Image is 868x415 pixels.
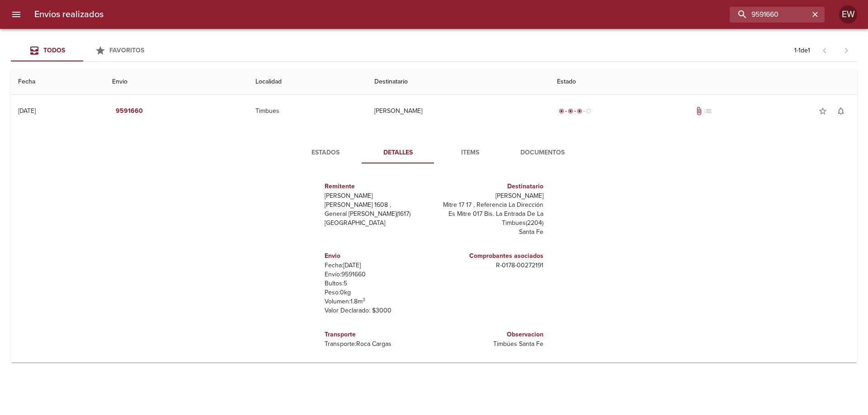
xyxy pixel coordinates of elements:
[550,69,857,95] th: Estado
[325,201,430,210] p: [PERSON_NAME] 1608 ,
[835,40,857,61] span: Pagina siguiente
[794,46,810,55] p: 1 - 1 de 1
[325,279,430,288] p: Bultos: 5
[367,69,550,95] th: Destinatario
[325,210,430,219] p: General [PERSON_NAME] ( 1617 )
[568,108,573,114] span: radio_button_checked
[325,182,430,191] h6: Remitente
[116,106,143,117] em: 9591660
[11,40,156,61] div: Tabs Envios
[11,69,857,363] table: Tabla de envíos del cliente
[325,191,430,201] p: [PERSON_NAME]
[325,288,430,297] p: Peso: 0 kg
[438,219,543,228] p: Timbues ( 2204 )
[325,330,430,340] h6: Transporte
[325,251,430,261] h6: Envio
[109,47,144,54] span: Favoritos
[832,102,850,120] button: Activar notificaciones
[325,219,430,228] p: [GEOGRAPHIC_DATA]
[363,297,365,303] sup: 3
[438,182,543,191] h6: Destinatario
[325,297,430,306] p: Volumen: 1.8 m
[577,108,582,114] span: radio_button_checked
[559,108,564,114] span: radio_button_checked
[18,107,36,115] div: [DATE]
[818,107,827,116] span: star_border
[512,147,573,159] span: Documentos
[439,147,501,159] span: Items
[289,142,579,163] div: Tabs detalle de guia
[438,251,543,261] h6: Comprobantes asociados
[5,4,27,25] button: menu
[325,270,430,279] p: Envío: 9591660
[839,5,857,23] div: EW
[586,108,591,114] span: radio_button_unchecked
[248,95,368,127] td: Timbues
[839,5,857,23] div: Abrir información de usuario
[325,261,430,270] p: Fecha: [DATE]
[438,340,543,349] p: Timbúes Santa Fe
[112,103,146,120] button: 9591660
[814,46,835,55] span: Pagina anterior
[325,340,430,349] p: Transporte: Roca Cargas
[105,69,248,95] th: Envio
[438,261,543,270] p: R - 0178 - 00272191
[325,306,430,315] p: Valor Declarado: $ 3000
[11,69,105,95] th: Fecha
[438,191,543,201] p: [PERSON_NAME]
[248,69,368,95] th: Localidad
[703,107,712,116] span: No tiene pedido asociado
[367,95,550,127] td: [PERSON_NAME]
[43,47,65,54] span: Todos
[295,147,356,159] span: Estados
[438,201,543,219] p: Mitre 17 17 , Referencia La Dirección Es Mitre 017 Bis. La Entrada De La
[367,147,429,159] span: Detalles
[557,107,593,116] div: En viaje
[438,228,543,237] p: Santa Fe
[814,102,832,120] button: Agregar a favoritos
[438,330,543,340] h6: Observacion
[34,7,104,22] h6: Envios realizados
[836,107,845,116] span: notifications_none
[730,7,809,23] input: buscar
[694,107,703,116] span: Tiene documentos adjuntos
